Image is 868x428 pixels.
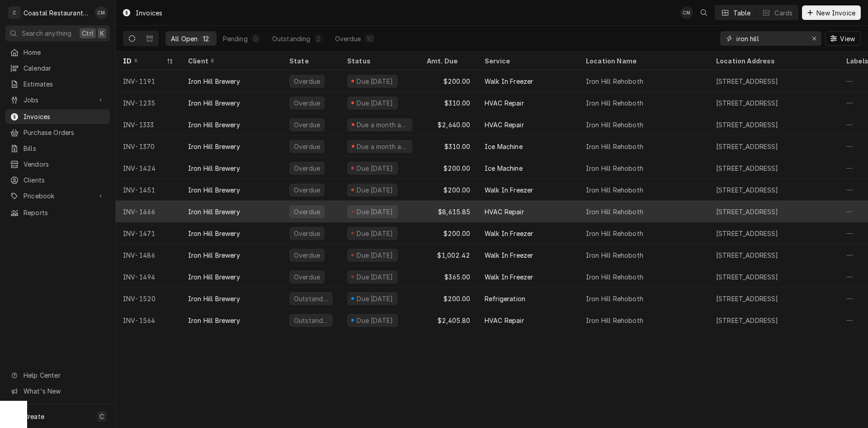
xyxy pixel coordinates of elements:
div: INV-1235 [116,92,181,114]
span: Ctrl [82,29,94,38]
div: 12 [203,34,209,43]
div: Location Name [586,56,700,66]
div: [STREET_ADDRESS] [716,164,778,173]
div: INV-1466 [116,201,181,222]
div: Overdue [293,229,321,238]
div: $365.00 [420,266,477,288]
div: Due [DATE] [356,294,394,303]
div: $200.00 [420,157,477,179]
div: Due [DATE] [356,229,394,238]
div: Overdue [293,207,321,216]
div: $1,002.42 [420,244,477,266]
a: Home [5,45,110,60]
div: Pending [223,34,248,43]
a: Go to Jobs [5,92,110,107]
div: Iron Hill Rehoboth [586,250,643,260]
div: Overdue [293,98,321,108]
div: HVAC Repair [485,98,524,108]
span: Calendar [24,63,105,73]
div: INV-1494 [116,266,181,288]
div: $200.00 [420,288,477,309]
div: INV-1471 [116,222,181,244]
div: INV-1424 [116,157,181,179]
div: INV-1370 [116,135,181,157]
div: Client [188,56,273,66]
div: $8,615.85 [420,201,477,222]
span: Bills [24,144,105,153]
div: Iron Hill Brewery [188,120,240,130]
button: Open search [697,5,711,20]
div: Iron Hill Brewery [188,142,240,151]
div: Due a month ago [356,142,409,151]
div: $2,405.80 [420,309,477,331]
div: Table [733,8,751,18]
div: Iron Hill Brewery [188,164,240,173]
div: INV-1564 [116,309,181,331]
input: Keyword search [736,31,804,46]
span: Invoices [24,112,105,121]
div: INV-1520 [116,288,181,309]
button: New Invoice [802,5,861,20]
div: $2,640.00 [420,114,477,135]
div: Iron Hill Rehoboth [586,77,643,86]
div: Due [DATE] [356,272,394,282]
div: [STREET_ADDRESS] [716,77,778,86]
div: Overdue [293,142,321,151]
div: All Open [171,34,198,43]
div: CM [95,6,108,19]
a: Go to Help Center [5,368,110,383]
div: Outstanding [293,316,329,325]
div: Outstanding [272,34,311,43]
div: Due [DATE] [356,77,394,86]
a: Purchase Orders [5,125,110,140]
div: Iron Hill Brewery [188,77,240,86]
div: Due [DATE] [356,98,394,108]
div: Ice Machine [485,142,523,151]
div: Iron Hill Rehoboth [586,207,643,216]
div: Iron Hill Rehoboth [586,142,643,151]
button: Search anythingCtrlK [5,25,110,41]
span: Home [24,48,105,57]
a: Bills [5,141,110,156]
div: Overdue [335,34,361,43]
div: Due [DATE] [356,164,394,173]
div: State [289,56,333,66]
div: Iron Hill Brewery [188,250,240,260]
div: INV-1333 [116,114,181,135]
div: $200.00 [420,222,477,244]
div: Walk In Freezer [485,250,533,260]
div: ID [123,56,165,66]
div: Overdue [293,120,321,130]
span: What's New [24,386,104,396]
div: Walk In Freezer [485,77,533,86]
div: Iron Hill Brewery [188,207,240,216]
div: Walk In Freezer [485,185,533,195]
div: [STREET_ADDRESS] [716,120,778,130]
div: $200.00 [420,70,477,92]
div: $200.00 [420,179,477,201]
div: 0 [253,34,259,43]
div: Iron Hill Rehoboth [586,294,643,303]
div: Cards [774,8,793,18]
div: Iron Hill Rehoboth [586,272,643,282]
span: Estimates [24,79,105,89]
div: Iron Hill Brewery [188,185,240,195]
div: Due [DATE] [356,316,394,325]
a: Go to Pricebook [5,188,110,203]
div: Iron Hill Rehoboth [586,185,643,195]
a: Reports [5,205,110,220]
span: Search anything [22,29,71,38]
div: [STREET_ADDRESS] [716,142,778,151]
a: Calendar [5,61,110,76]
button: View [825,31,861,46]
div: Chad McMaster's Avatar [680,6,693,19]
div: Iron Hill Brewery [188,98,240,108]
a: Estimates [5,77,110,91]
span: View [838,34,857,43]
div: Iron Hill Rehoboth [586,98,643,108]
div: Iron Hill Rehoboth [586,120,643,130]
div: HVAC Repair [485,120,524,130]
div: Ice Machine [485,164,523,173]
div: Iron Hill Brewery [188,229,240,238]
div: [STREET_ADDRESS] [716,316,778,325]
